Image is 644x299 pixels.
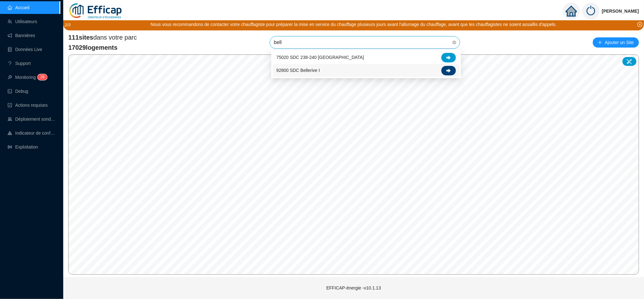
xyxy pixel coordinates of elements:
span: dans votre parc [68,33,137,42]
span: close-circle [452,41,456,44]
span: close-circle [637,22,642,27]
span: 92800 SDC Bellerive I [276,67,320,74]
button: Ajouter un Site [593,37,639,48]
span: check-square [8,103,12,107]
a: clusterDéploiement sondes [8,117,56,122]
i: 2 / 3 [65,22,71,27]
span: 111 sites [68,34,93,41]
a: questionSupport [8,61,31,66]
canvas: Map [69,55,639,274]
a: teamUtilisateurs [8,19,37,24]
span: 2 [40,75,42,79]
span: 17029 logements [68,43,137,52]
a: monitorMonitoring28 [8,75,45,80]
a: homeAccueil [8,5,29,10]
a: databaseDonnées Live [8,47,42,52]
span: home [566,5,577,17]
div: Nous vous recommandons de contacter votre chauffagiste pour préparer la mise en service du chauff... [150,21,557,28]
a: slidersExploitation [8,144,38,149]
a: heat-mapIndicateur de confort [8,130,56,136]
span: Ajouter un Site [605,38,634,47]
span: [PERSON_NAME] [602,1,639,21]
span: 8 [42,75,45,79]
span: Actions requises [15,103,48,108]
span: plus [598,40,602,45]
div: 92800 SDC Bellerive I [273,64,460,77]
img: power [582,3,599,20]
span: 75020 SDC 238-240 [GEOGRAPHIC_DATA] [276,54,364,61]
div: 75020 SDC 238-240 Belleville [273,51,460,64]
span: EFFICAP-énergie - v10.1.13 [326,285,381,290]
a: codeDebug [8,89,28,94]
a: notificationBannières [8,33,35,38]
sup: 28 [38,74,47,80]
